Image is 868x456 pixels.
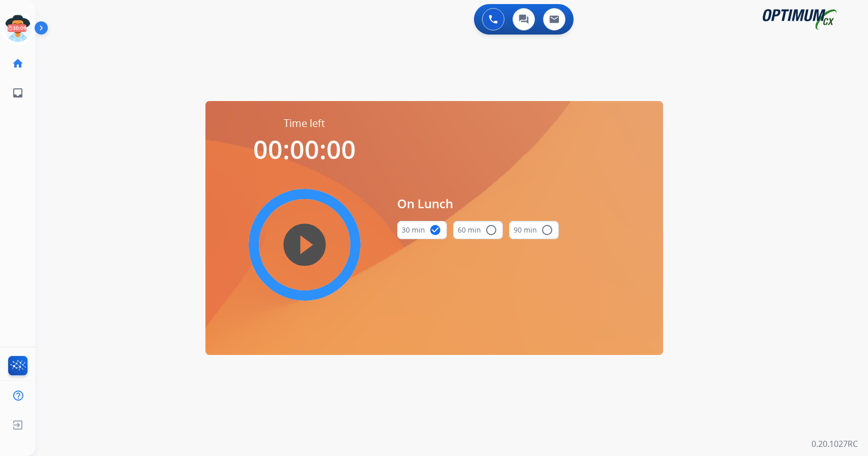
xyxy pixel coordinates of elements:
mat-icon: check_circle [429,224,441,236]
p: 0.20.1027RC [812,438,858,450]
button: 90 min [509,221,559,239]
span: On Lunch [397,194,559,213]
button: 30 min [397,221,447,239]
mat-icon: radio_button_unchecked [485,224,497,236]
mat-icon: radio_button_unchecked [541,224,553,236]
mat-icon: inbox [12,87,24,99]
button: 60 min [453,221,503,239]
span: 00:00:00 [253,132,356,167]
span: Time left [284,116,325,131]
mat-icon: home [12,57,24,70]
mat-icon: play_circle_filled [298,239,311,251]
